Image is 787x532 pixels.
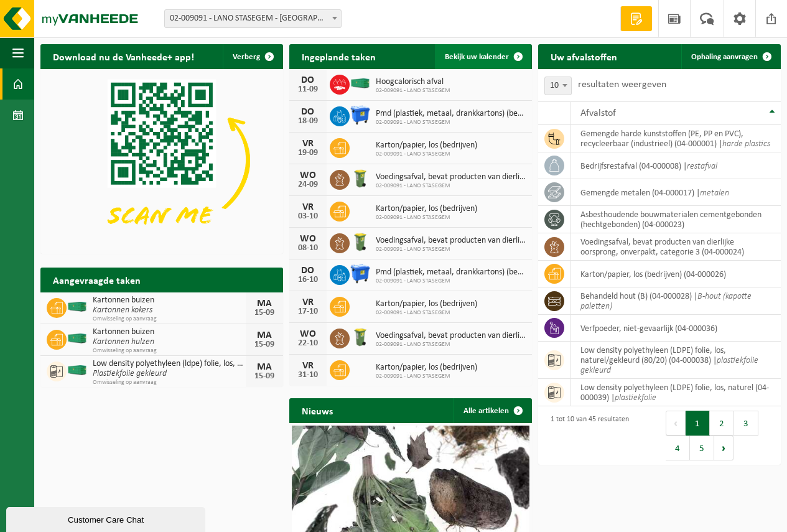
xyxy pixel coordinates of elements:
span: Pmd (plastiek, metaal, drankkartons) (bedrijven) [376,268,526,278]
div: MA [252,330,277,340]
i: restafval [687,162,717,171]
div: WO [296,329,320,339]
div: VR [296,297,320,307]
div: 08-10 [296,244,320,253]
span: 02-009091 - LANO STASEGEM [376,373,477,380]
div: 19-09 [296,149,320,157]
span: Omwisseling op aanvraag [93,315,246,323]
span: Ophaling aanvragen [691,53,758,61]
img: HK-XC-40-GN-00 [67,365,88,376]
img: HK-XC-40-GN-00 [67,333,88,344]
div: 18-09 [296,117,320,126]
button: 4 [666,436,690,460]
span: Verberg [233,53,260,61]
span: Omwisseling op aanvraag [93,379,246,386]
h2: Nieuws [289,398,345,422]
div: 03-10 [296,212,320,221]
div: 24-09 [296,180,320,189]
i: Plastiekfolie gekleurd [93,369,167,378]
td: low density polyethyleen (LDPE) folie, los, naturel (04-000039) | [571,379,781,406]
span: Kartonnen buizen [93,327,246,337]
i: Kartonnen hulzen [93,337,154,347]
td: low density polyethyleen (LDPE) folie, los, naturel/gekleurd (80/20) (04-000038) | [571,342,781,379]
span: Voedingsafval, bevat producten van dierlijke oorsprong, onverpakt, categorie 3 [376,236,526,246]
td: asbesthoudende bouwmaterialen cementgebonden (hechtgebonden) (04-000023) [571,206,781,233]
span: 02-009091 - LANO STASEGEM [376,246,526,253]
div: 11-09 [296,85,320,94]
span: Kartonnen buizen [93,296,246,306]
div: 22-10 [296,339,320,348]
button: 2 [710,411,734,436]
span: 10 [544,77,572,95]
span: Low density polyethyleen (ldpe) folie, los, naturel/gekleurd (80/20) [93,359,246,369]
div: MA [252,299,277,309]
button: Next [714,436,733,460]
button: Verberg [223,44,282,69]
a: Ophaling aanvragen [681,44,780,69]
i: Kartonnen kokers [93,306,152,315]
label: resultaten weergeven [578,80,666,90]
span: 02-009091 - LANO STASEGEM [376,214,477,222]
i: plastiekfolie [615,393,656,403]
button: Previous [666,411,686,436]
h2: Uw afvalstoffen [538,44,630,68]
img: WB-1100-HPE-BE-01 [350,105,371,126]
button: 3 [734,411,758,436]
div: DO [296,266,320,276]
span: 02-009091 - LANO STASEGEM [376,182,526,190]
td: bedrijfsrestafval (04-000008) | [571,152,781,179]
span: 02-009091 - LANO STASEGEM - HARELBEKE [165,10,341,27]
h2: Aangevraagde taken [40,268,153,292]
i: metalen [700,189,729,198]
div: DO [296,107,320,117]
span: 02-009091 - LANO STASEGEM [376,309,477,317]
div: VR [296,361,320,371]
div: 31-10 [296,371,320,380]
td: gemengde metalen (04-000017) | [571,179,781,206]
h2: Download nu de Vanheede+ app! [40,44,207,68]
div: VR [296,139,320,149]
i: B-hout (kapotte paletten) [580,292,752,311]
span: 02-009091 - LANO STASEGEM [376,119,526,126]
td: verfpoeder, niet-gevaarlijk (04-000036) [571,315,781,342]
span: Pmd (plastiek, metaal, drankkartons) (bedrijven) [376,109,526,119]
td: gemengde harde kunststoffen (PE, PP en PVC), recycleerbaar (industrieel) (04-000001) | [571,125,781,152]
span: Karton/papier, los (bedrijven) [376,363,477,373]
span: 02-009091 - LANO STASEGEM [376,341,526,348]
iframe: chat widget [6,505,208,532]
td: behandeld hout (B) (04-000028) | [571,287,781,315]
img: WB-1100-HPE-BE-01 [350,263,371,284]
div: 15-09 [252,309,277,317]
span: 10 [545,77,571,95]
div: WO [296,170,320,180]
span: Voedingsafval, bevat producten van dierlijke oorsprong, onverpakt, categorie 3 [376,331,526,341]
td: voedingsafval, bevat producten van dierlijke oorsprong, onverpakt, categorie 3 (04-000024) [571,233,781,261]
span: Bekijk uw kalender [445,53,509,61]
img: WB-0140-HPE-GN-50 [350,327,371,348]
div: WO [296,234,320,244]
span: 02-009091 - LANO STASEGEM [376,151,477,158]
div: DO [296,75,320,85]
span: Karton/papier, los (bedrijven) [376,204,477,214]
span: 02-009091 - LANO STASEGEM [376,87,450,95]
span: Karton/papier, los (bedrijven) [376,299,477,309]
a: Alle artikelen [454,398,531,423]
span: Karton/papier, los (bedrijven) [376,141,477,151]
img: WB-0140-HPE-GN-50 [350,168,371,189]
div: 15-09 [252,372,277,381]
span: Omwisseling op aanvraag [93,347,246,355]
span: Hoogcalorisch afval [376,77,450,87]
button: 1 [686,411,710,436]
a: Bekijk uw kalender [435,44,531,69]
td: karton/papier, los (bedrijven) (04-000026) [571,261,781,287]
div: 1 tot 10 van 45 resultaten [544,409,629,462]
span: Afvalstof [580,108,616,118]
span: Voedingsafval, bevat producten van dierlijke oorsprong, onverpakt, categorie 3 [376,172,526,182]
div: 17-10 [296,307,320,316]
span: 02-009091 - LANO STASEGEM - HARELBEKE [164,9,342,28]
i: harde plastics [722,139,770,149]
div: 15-09 [252,340,277,349]
div: MA [252,362,277,372]
h2: Ingeplande taken [289,44,388,68]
